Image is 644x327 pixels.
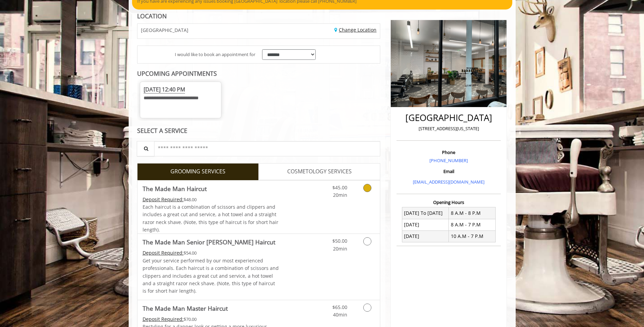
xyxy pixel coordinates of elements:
b: The Made Man Haircut [143,184,207,193]
span: [GEOGRAPHIC_DATA] [141,28,188,33]
p: Get your service performed by our most experienced professionals. Each haircut is a combination o... [143,257,279,295]
b: The Made Man Senior [PERSON_NAME] Haircut [143,237,275,247]
h2: [GEOGRAPHIC_DATA] [398,113,499,123]
span: $50.00 [332,238,347,244]
h3: Phone [398,150,499,155]
a: Change Location [334,27,376,33]
div: $70.00 [143,315,279,323]
span: [DATE] 12:40 PM [144,86,185,93]
span: I would like to book an appointment for [175,51,255,58]
div: $54.00 [143,249,279,257]
h3: Email [398,169,499,174]
td: 10 A.M - 7 P.M [449,230,496,242]
p: [STREET_ADDRESS][US_STATE] [398,125,499,132]
td: [DATE] [402,230,449,242]
b: UPCOMING APPOINTMENTS [137,69,217,78]
span: $45.00 [332,184,347,191]
span: GROOMING SERVICES [170,167,225,176]
span: 20min [333,245,347,252]
td: 8 A.M - 8 P.M [449,207,496,219]
span: $65.00 [332,304,347,310]
b: LOCATION [137,12,167,20]
h3: Opening Hours [397,200,501,205]
span: This service needs some Advance to be paid before we block your appointment [143,196,184,203]
span: This service needs some Advance to be paid before we block your appointment [143,249,184,256]
a: [PHONE_NUMBER] [429,157,468,163]
td: [DATE] To [DATE] [402,207,449,219]
td: 8 A.M - 7 P.M [449,219,496,230]
span: 40min [333,311,347,318]
span: COSMETOLOGY SERVICES [287,167,352,176]
div: SELECT A SERVICE [137,127,381,134]
button: Service Search [137,141,154,156]
a: [EMAIL_ADDRESS][DOMAIN_NAME] [413,179,484,185]
b: The Made Man Master Haircut [143,304,228,313]
div: $48.00 [143,196,279,203]
span: This service needs some Advance to be paid before we block your appointment [143,316,184,322]
td: [DATE] [402,219,449,230]
span: 20min [333,192,347,198]
span: Each haircut is a combination of scissors and clippers and includes a great cut and service, a ho... [143,204,278,233]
